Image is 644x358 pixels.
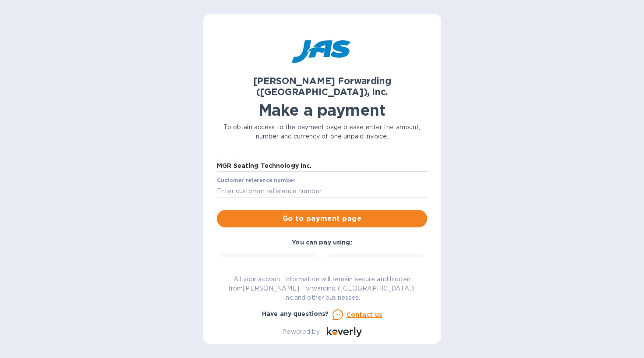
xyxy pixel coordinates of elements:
h1: Make a payment [217,101,427,119]
label: Customer reference number [217,178,295,184]
p: Powered by [282,327,319,337]
b: You can pay using: [292,239,352,246]
b: [PERSON_NAME] Forwarding ([GEOGRAPHIC_DATA]), Inc. [253,75,391,97]
input: Enter customer reference number [217,184,427,198]
span: Go to payment page [224,213,420,224]
u: Contact us [347,311,382,318]
label: Business name [217,153,257,158]
b: Have any questions? [262,310,329,317]
p: To obtain access to the payment page please enter the amount, number and currency of one unpaid i... [217,123,427,141]
p: All your account information will remain secure and hidden from [PERSON_NAME] Forwarding ([GEOGRA... [217,275,427,302]
button: Go to payment page [217,210,427,227]
input: Enter business name [217,160,427,173]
